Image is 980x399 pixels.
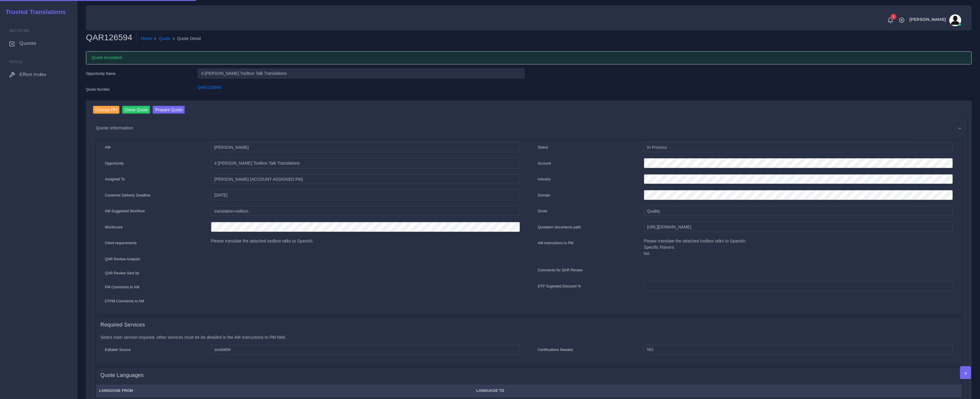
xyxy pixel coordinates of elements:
[538,225,581,230] label: Quotation documents path
[644,238,953,257] p: Please translate the attached toolbox talks to Spanish. Specific Flavors: NA
[1,7,66,17] a: Trusted Translations
[86,87,110,92] label: Quote Number
[96,124,133,131] span: Quote information
[86,33,137,43] h2: QAR126594
[93,106,120,114] input: Change PM
[105,256,141,262] label: QAR Review Analysis
[141,35,152,42] a: Home
[538,240,574,246] label: AM instructions to PM
[171,35,201,42] li: Quote Detail
[538,347,573,352] label: Certifications Needed
[211,238,520,244] p: Please translate the attached toolbox talks to Spanish.
[153,106,185,114] button: Prepare Quote
[105,240,137,246] label: Client requirements
[101,372,144,379] h4: Quote Languages
[9,60,23,64] span: Tools
[198,85,221,90] a: QAR126594
[4,68,73,81] a: Effort Index
[19,71,46,78] span: Effort Index
[4,37,73,50] a: Quotes
[122,106,151,114] input: Clone Quote
[105,284,140,290] label: PM Comments to AM
[885,17,896,24] a: 1
[86,51,972,64] div: Quote Accepted
[538,267,583,273] label: Comments for QAR Review
[105,270,139,276] label: QAR Review Sent by
[211,174,520,184] input: pm
[538,193,550,198] label: Domain
[538,177,551,182] label: Industry
[105,145,110,150] label: AM
[538,284,581,289] label: DTP Sugested Discount %
[153,106,185,115] a: Prepare Quote
[105,299,144,304] label: DTPM Comments to AM
[105,347,131,352] label: Editable Source
[473,385,851,397] th: Language To
[86,71,116,76] label: Opportunity Name
[105,193,151,198] label: Customer Delivery Deadline
[949,14,961,26] img: avatar
[92,120,966,135] div: Quote information
[101,334,957,341] p: Select main service required, other services must be be detailed in the AM instructions to PM field.
[101,322,145,328] h4: Required Services
[538,145,548,150] label: Status
[891,14,896,20] span: 1
[105,225,123,230] label: Wordcount
[105,161,124,166] label: Opportunity
[159,35,171,42] a: Quote
[105,208,145,214] label: AM Suggested Workflow
[96,385,473,397] th: Language From
[538,208,548,214] label: Driver
[9,28,29,33] span: Sections
[538,161,551,166] label: Account
[909,17,946,21] span: [PERSON_NAME]
[105,177,125,182] label: Assigned To
[906,14,963,26] a: [PERSON_NAME]avatar
[1,8,66,16] h2: Trusted Translations
[19,40,36,47] span: Quotes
